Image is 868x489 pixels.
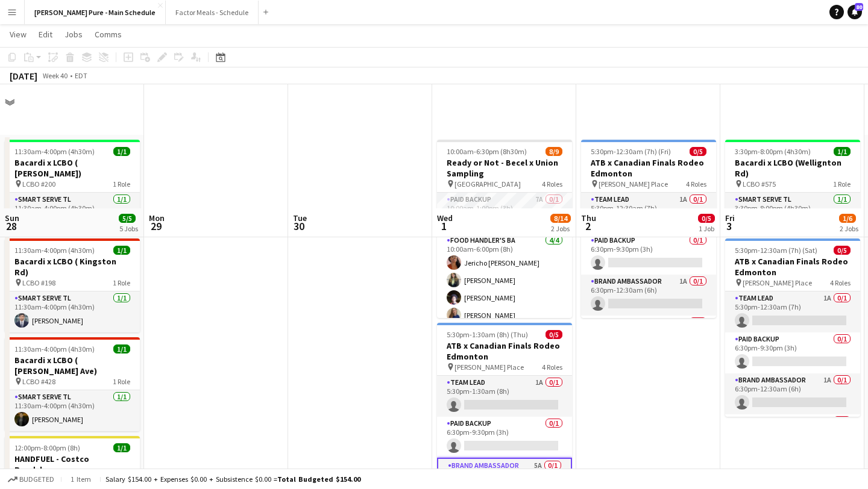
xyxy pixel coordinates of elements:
div: 5 Jobs [119,224,138,233]
span: Tue [293,213,307,223]
app-card-role: Paid Backup0/16:30pm-9:30pm (3h) [581,234,716,275]
app-job-card: 11:30am-4:00pm (4h30m)1/1Bacardi x LCBO ( Kingston Rd) LCBO #1981 RoleSmart Serve TL1/111:30am-4:... [5,238,140,332]
span: 1 item [66,475,95,484]
h3: Bacardi x LCBO ( [PERSON_NAME]) [5,157,140,179]
app-card-role: Paid Backup0/16:30pm-9:30pm (3h) [725,332,860,373]
span: 8/14 [550,214,571,223]
app-card-role: Food Handler's BA4/410:00am-6:00pm (8h)Jericho [PERSON_NAME][PERSON_NAME][PERSON_NAME][PERSON_NAME] [437,234,572,327]
app-card-role: Smart Serve TL1/111:30am-4:00pm (4h30m)[PERSON_NAME] [5,193,140,234]
app-job-card: 3:30pm-8:00pm (4h30m)1/1Bacardi x LCBO (Wellignton Rd) LCBO #5751 RoleSmart Serve TL1/13:30pm-8:0... [725,140,860,234]
span: Mon [149,213,165,223]
app-card-role: Smart Serve TL1/111:30am-4:00pm (4h30m)[PERSON_NAME] [5,390,140,431]
span: 11:30am-4:00pm (4h30m) [14,246,95,255]
span: [PERSON_NAME] Place [743,278,812,287]
span: 1/1 [113,344,130,354]
h3: HANDFUEL - Costco Roadshow [GEOGRAPHIC_DATA], [GEOGRAPHIC_DATA] [5,453,140,475]
app-card-role: Brand Ambassador1A0/16:30pm-12:30am (6h) [581,275,716,316]
span: 5:30pm-12:30am (7h) (Sat) [735,246,817,255]
a: View [5,26,31,42]
app-job-card: 5:30pm-12:30am (7h) (Fri)0/5ATB x Canadian Finals Rodeo Edmonton [PERSON_NAME] Place4 RolesTeam L... [581,140,716,318]
app-card-role: Brand Ambassador0/2 [581,316,716,374]
span: 11:30am-4:00pm (4h30m) [14,344,95,354]
span: [PERSON_NAME] Place [454,363,524,372]
span: 0/5 [698,214,715,223]
h3: Bacardi x LCBO ( Kingston Rd) [5,256,140,278]
span: 4 Roles [542,363,562,372]
span: Week 40 [40,71,70,80]
span: Comms [95,29,122,40]
app-card-role: Team Lead1A0/15:30pm-12:30am (7h) [581,193,716,234]
app-card-role: Smart Serve TL1/13:30pm-8:00pm (4h30m)[PERSON_NAME] [725,193,860,234]
app-job-card: 5:30pm-12:30am (7h) (Sat)0/5ATB x Canadian Finals Rodeo Edmonton [PERSON_NAME] Place4 RolesTeam L... [725,238,860,417]
span: 1 Role [113,377,130,386]
span: 5:30pm-12:30am (7h) (Fri) [591,147,671,156]
span: 3 [723,219,735,233]
span: 29 [147,219,165,233]
span: Total Budgeted $154.00 [277,475,360,484]
span: 0/5 [546,330,562,339]
span: 1/1 [113,147,130,156]
span: 0/5 [690,147,706,156]
span: 1/1 [113,246,130,255]
span: 4 Roles [686,179,706,188]
button: [PERSON_NAME] Pure - Main Schedule [25,1,166,24]
a: 80 [848,5,862,19]
app-card-role: Paid Backup7A0/110:00am-1:00pm (3h) [437,193,572,234]
div: EDT [75,71,87,80]
div: 1 Job [699,224,714,233]
span: LCBO #575 [743,179,776,188]
span: 2 [579,219,596,233]
span: Thu [581,213,596,223]
app-job-card: 11:30am-4:00pm (4h30m)1/1Bacardi x LCBO ( [PERSON_NAME]) LCBO #2001 RoleSmart Serve TL1/111:30am-... [5,140,140,234]
app-card-role: Brand Ambassador0/2 [725,414,860,473]
span: 1 Role [113,278,130,287]
span: 3:30pm-8:00pm (4h30m) [735,147,811,156]
span: Jobs [64,29,83,40]
div: 2 Jobs [840,224,858,233]
span: 1 Role [833,179,851,188]
h3: Bacardi x LCBO (Wellignton Rd) [725,157,860,179]
span: Sun [5,213,19,223]
span: Fri [725,213,735,223]
app-job-card: 10:00am-6:30pm (8h30m)8/9Ready or Not - Becel x Union Sampling [GEOGRAPHIC_DATA]4 RolesPaid Backu... [437,140,572,318]
span: Budgeted [19,475,54,484]
span: 1/1 [113,443,130,452]
app-card-role: Paid Backup0/16:30pm-9:30pm (3h) [437,417,572,458]
span: 4 Roles [542,179,562,188]
span: 10:00am-6:30pm (8h30m) [447,147,527,156]
span: Wed [437,213,453,223]
span: Edit [39,29,52,40]
span: 5/5 [119,214,136,223]
span: LCBO #200 [22,179,55,188]
span: LCBO #198 [22,278,55,287]
span: 5:30pm-1:30am (8h) (Thu) [447,330,528,339]
app-card-role: Brand Ambassador1A0/16:30pm-12:30am (6h) [725,373,860,414]
h3: ATB x Canadian Finals Rodeo Edmonton [581,157,716,179]
span: View [10,29,27,40]
app-card-role: Smart Serve TL1/111:30am-4:00pm (4h30m)[PERSON_NAME] [5,291,140,332]
span: LCBO #428 [22,377,55,386]
app-job-card: 11:30am-4:00pm (4h30m)1/1Bacardi x LCBO ( [PERSON_NAME] Ave) LCBO #4281 RoleSmart Serve TL1/111:3... [5,337,140,431]
span: 0/5 [834,246,851,255]
span: 1 [435,219,453,233]
span: 12:00pm-8:00pm (8h) [14,443,80,452]
a: Jobs [60,26,87,42]
span: 80 [855,3,863,11]
h3: ATB x Canadian Finals Rodeo Edmonton [437,340,572,362]
div: 2 Jobs [551,224,570,233]
span: 4 Roles [830,278,851,287]
div: [DATE] [10,70,37,82]
h3: Bacardi x LCBO ( [PERSON_NAME] Ave) [5,355,140,376]
span: 11:30am-4:00pm (4h30m) [14,147,95,156]
button: Budgeted [6,473,56,486]
span: 1/6 [839,214,856,223]
a: Comms [90,26,127,42]
button: Factor Meals - Schedule [166,1,259,24]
